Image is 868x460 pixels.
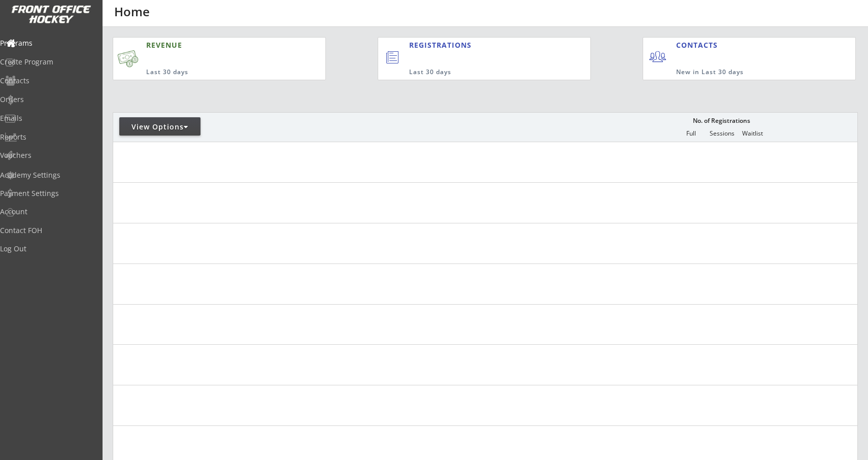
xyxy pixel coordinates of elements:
div: Sessions [707,130,737,137]
div: Waitlist [737,130,767,137]
div: No. of Registrations [690,117,753,124]
div: Last 30 days [409,68,549,77]
div: Full [676,130,706,137]
div: View Options [119,122,201,132]
div: REGISTRATIONS [409,40,543,50]
div: New in Last 30 days [676,68,808,77]
div: CONTACTS [676,40,722,50]
div: REVENUE [146,40,276,50]
div: Last 30 days [146,68,276,77]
